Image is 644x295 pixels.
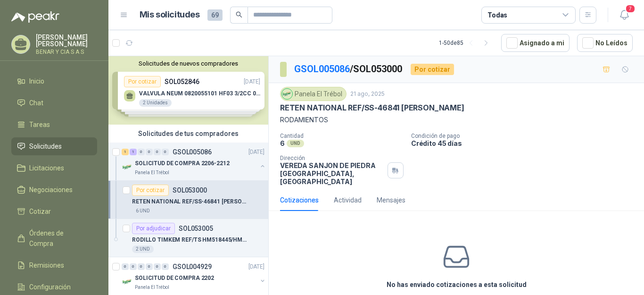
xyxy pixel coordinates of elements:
[11,256,97,274] a: Remisiones
[132,245,154,253] div: 2 UND
[280,87,347,101] div: Panela El Trébol
[282,89,292,99] img: Company Logo
[135,159,230,168] p: SOLICITUD DE COMPRA 2206-2212
[135,284,169,291] p: Panela El Trébol
[108,181,268,219] a: Por cotizarSOL053000RETEN NATIONAL REF/SS-46841 [PERSON_NAME]6 UND
[11,181,97,199] a: Negociaciones
[29,98,43,108] span: Chat
[280,139,285,147] p: 6
[112,60,264,67] button: Solicitudes de nuevos compradores
[173,187,207,194] p: SOL053000
[132,236,249,244] p: RODILLO TIMKEM REF/TS HM518445/HM518410
[11,94,97,112] a: Chat
[280,195,319,205] div: Cotizaciones
[248,262,264,271] p: [DATE]
[122,146,266,177] a: 1 1 0 0 0 0 GSOL005086[DATE] Company LogoSOLICITUD DE COMPRA 2206-2212Panela El Trébol
[387,279,527,290] h3: No has enviado cotizaciones a esta solicitud
[122,261,266,291] a: 0 0 0 0 0 0 GSOL004929[DATE] Company LogoSOLICITUD DE COMPRA 2202Panela El Trébol
[122,276,133,287] img: Company Logo
[411,139,640,147] p: Crédito 45 días
[36,49,97,55] p: BENAR Y CIA S A S
[29,163,64,173] span: Licitaciones
[280,115,633,125] p: RODAMIENTOS
[280,103,464,113] p: RETEN NATIONAL REF/SS-46841 [PERSON_NAME]
[11,224,97,253] a: Órdenes de Compra
[280,161,384,185] p: VEREDA SANJON DE PIEDRA [GEOGRAPHIC_DATA] , [GEOGRAPHIC_DATA]
[122,263,129,270] div: 0
[162,149,169,155] div: 0
[11,137,97,155] a: Solicitudes
[207,9,223,21] span: 69
[132,185,169,196] div: Por cotizar
[130,149,137,155] div: 1
[11,116,97,134] a: Tareas
[140,8,200,22] h1: Mis solicitudes
[132,197,249,206] p: RETEN NATIONAL REF/SS-46841 [PERSON_NAME]
[135,274,214,283] p: SOLICITUD DE COMPRA 2202
[280,133,404,139] p: Cantidad
[350,90,385,99] p: 21 ago, 2025
[29,206,51,217] span: Cotizar
[377,195,405,205] div: Mensajes
[162,263,169,270] div: 0
[138,149,145,155] div: 0
[173,149,212,155] p: GSOL005086
[146,149,153,155] div: 0
[179,225,213,232] p: SOL053005
[248,148,264,157] p: [DATE]
[439,35,494,51] div: 1 - 50 de 85
[173,263,212,270] p: GSOL004929
[487,10,507,20] div: Todas
[108,125,268,143] div: Solicitudes de tus compradores
[108,219,268,257] a: Por adjudicarSOL053005RODILLO TIMKEM REF/TS HM518445/HM5184102 UND
[501,34,570,52] button: Asignado a mi
[625,4,636,13] span: 7
[29,260,64,270] span: Remisiones
[294,63,350,75] a: GSOL005086
[287,140,304,147] div: UND
[132,207,154,215] div: 6 UND
[154,149,161,155] div: 0
[294,62,403,76] p: / SOL053000
[29,282,71,292] span: Configuración
[132,223,175,234] div: Por adjudicar
[11,202,97,220] a: Cotizar
[29,228,88,249] span: Órdenes de Compra
[36,34,97,47] p: [PERSON_NAME] [PERSON_NAME]
[135,169,169,177] p: Panela El Trébol
[616,7,633,24] button: 7
[411,133,640,139] p: Condición de pago
[577,34,633,52] button: No Leídos
[130,263,137,270] div: 0
[236,11,242,18] span: search
[138,263,145,270] div: 0
[11,72,97,90] a: Inicio
[29,119,50,130] span: Tareas
[280,155,384,161] p: Dirección
[154,263,161,270] div: 0
[29,76,44,86] span: Inicio
[122,161,133,173] img: Company Logo
[122,149,129,155] div: 1
[29,185,73,195] span: Negociaciones
[146,263,153,270] div: 0
[29,141,62,152] span: Solicitudes
[108,56,268,125] div: Solicitudes de nuevos compradoresPor cotizarSOL052846[DATE] VALVULA NEUM 0820055101 HF03 3/2CC 02...
[11,159,97,177] a: Licitaciones
[411,64,454,75] div: Por cotizar
[11,11,59,23] img: Logo peakr
[334,195,362,205] div: Actividad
